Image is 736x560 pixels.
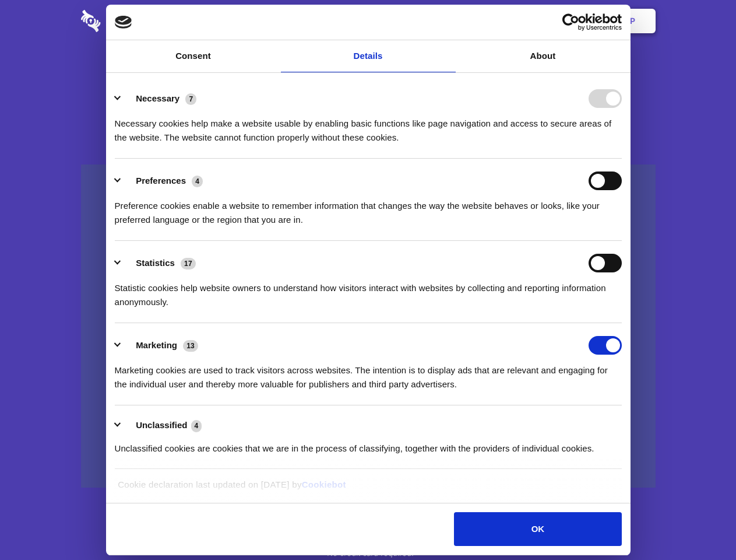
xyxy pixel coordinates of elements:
img: logo-wordmark-white-trans-d4663122ce5f474addd5e946df7df03e33cb6a1c49d2221995e7729f52c070b2.svg [81,10,181,32]
button: Unclassified (4) [115,418,209,433]
span: 7 [185,93,196,105]
a: Pricing [342,3,393,39]
div: Preference cookies enable a website to remember information that changes the way the website beha... [115,190,622,227]
span: 13 [183,340,198,352]
button: Necessary (7) [115,89,204,108]
label: Marketing [136,340,177,350]
h1: Eliminate Slack Data Loss. [81,52,656,94]
div: Marketing cookies are used to track visitors across websites. The intention is to display ads tha... [115,355,622,391]
span: 4 [192,176,203,187]
button: OK [454,512,621,546]
a: Details [281,40,456,72]
a: Wistia video thumbnail [81,164,656,488]
iframe: Drift Widget Chat Controller [678,502,722,546]
a: Usercentrics Cookiebot - opens in a new window [520,13,622,31]
button: Marketing (13) [115,336,206,355]
span: 17 [181,258,196,269]
img: logo [115,16,132,29]
div: Statistic cookies help website owners to understand how visitors interact with websites by collec... [115,272,622,309]
a: About [456,40,631,72]
div: Unclassified cookies are cookies that we are in the process of classifying, together with the pro... [115,433,622,456]
a: Contact [473,3,526,39]
button: Statistics (17) [115,254,203,272]
a: Cookiebot [302,480,346,489]
button: Preferences (4) [115,171,210,190]
a: Consent [106,40,281,72]
span: 4 [191,420,202,432]
label: Statistics [136,258,175,268]
label: Necessary [136,93,179,103]
div: Cookie declaration last updated on [DATE] by [109,478,627,501]
h4: Auto-redaction of sensitive data, encrypted data sharing and self-destructing private chats. Shar... [81,106,656,145]
label: Preferences [136,176,186,185]
a: Login [529,3,579,39]
div: Necessary cookies help make a website usable by enabling basic functions like page navigation and... [115,108,622,145]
